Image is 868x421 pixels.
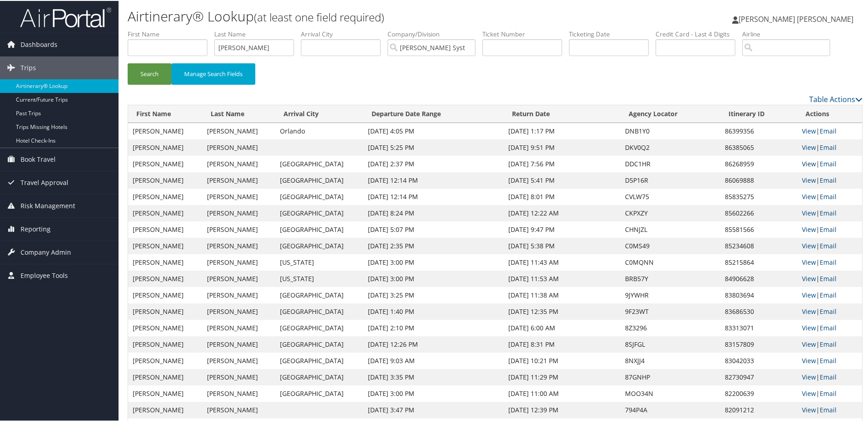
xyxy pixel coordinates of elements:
[802,306,816,315] a: View
[802,355,816,364] a: View
[128,270,202,286] td: [PERSON_NAME]
[504,368,621,385] td: [DATE] 11:29 PM
[21,240,71,263] span: Company Admin
[620,303,720,319] td: 9F23WT
[202,204,275,221] td: [PERSON_NAME]
[720,270,797,286] td: 84906628
[202,385,275,401] td: [PERSON_NAME]
[128,253,202,270] td: [PERSON_NAME]
[620,188,720,204] td: CVLW75
[275,303,363,319] td: [GEOGRAPHIC_DATA]
[504,385,621,401] td: [DATE] 11:00 AM
[363,335,503,352] td: [DATE] 12:26 PM
[797,221,862,237] td: |
[732,5,863,32] a: [PERSON_NAME] [PERSON_NAME]
[504,188,621,204] td: [DATE] 8:01 PM
[720,122,797,139] td: 86399356
[128,104,202,122] th: First Name: activate to sort column ascending
[820,126,837,134] a: Email
[620,335,720,352] td: 8SJFGL
[128,155,202,171] td: [PERSON_NAME]
[742,29,837,38] label: Airline
[820,191,837,200] a: Email
[202,335,275,352] td: [PERSON_NAME]
[171,62,255,84] button: Manage Search Fields
[128,352,202,368] td: [PERSON_NAME]
[504,303,621,319] td: [DATE] 12:35 PM
[797,104,862,122] th: Actions
[363,188,503,204] td: [DATE] 12:14 PM
[620,270,720,286] td: BRB57Y
[363,385,503,401] td: [DATE] 3:00 PM
[363,237,503,253] td: [DATE] 2:35 PM
[820,405,837,413] a: Email
[363,319,503,335] td: [DATE] 2:10 PM
[620,385,720,401] td: MOO34N
[21,170,68,193] span: Travel Approval
[128,171,202,188] td: [PERSON_NAME]
[202,171,275,188] td: [PERSON_NAME]
[128,385,202,401] td: [PERSON_NAME]
[820,273,837,282] a: Email
[802,257,816,266] a: View
[504,352,621,368] td: [DATE] 10:21 PM
[504,286,621,303] td: [DATE] 11:38 AM
[569,29,656,38] label: Ticketing Date
[363,139,503,155] td: [DATE] 5:25 PM
[802,290,816,298] a: View
[720,319,797,335] td: 83313071
[820,257,837,266] a: Email
[720,401,797,417] td: 82091212
[802,405,816,413] a: View
[275,253,363,270] td: [US_STATE]
[128,122,202,139] td: [PERSON_NAME]
[504,104,621,122] th: Return Date: activate to sort column ascending
[202,122,275,139] td: [PERSON_NAME]
[820,306,837,315] a: Email
[797,385,862,401] td: |
[720,237,797,253] td: 85234608
[620,139,720,155] td: DKV0Q2
[363,401,503,417] td: [DATE] 3:47 PM
[128,335,202,352] td: [PERSON_NAME]
[21,56,36,78] span: Trips
[720,171,797,188] td: 86069888
[504,319,621,335] td: [DATE] 6:00 AM
[504,122,621,139] td: [DATE] 1:17 PM
[802,339,816,348] a: View
[21,217,51,240] span: Reporting
[363,155,503,171] td: [DATE] 2:37 PM
[504,401,621,417] td: [DATE] 12:39 PM
[720,303,797,319] td: 83686530
[202,221,275,237] td: [PERSON_NAME]
[720,368,797,385] td: 82730947
[363,286,503,303] td: [DATE] 3:25 PM
[21,147,56,170] span: Book Travel
[363,221,503,237] td: [DATE] 5:07 PM
[820,224,837,233] a: Email
[802,159,816,167] a: View
[504,204,621,221] td: [DATE] 12:22 AM
[128,237,202,253] td: [PERSON_NAME]
[820,339,837,348] a: Email
[202,286,275,303] td: [PERSON_NAME]
[720,139,797,155] td: 86385065
[656,29,742,38] label: Credit Card - Last 4 Digits
[275,204,363,221] td: [GEOGRAPHIC_DATA]
[720,352,797,368] td: 83042033
[504,221,621,237] td: [DATE] 9:47 PM
[254,9,384,24] small: (at least one field required)
[797,188,862,204] td: |
[802,208,816,216] a: View
[797,139,862,155] td: |
[820,290,837,298] a: Email
[620,221,720,237] td: CHNJZL
[802,388,816,397] a: View
[21,194,75,216] span: Risk Management
[620,122,720,139] td: DNB1Y0
[820,372,837,380] a: Email
[720,253,797,270] td: 85215864
[128,286,202,303] td: [PERSON_NAME]
[202,319,275,335] td: [PERSON_NAME]
[797,155,862,171] td: |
